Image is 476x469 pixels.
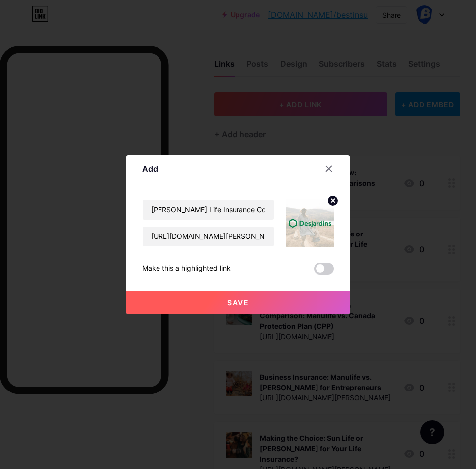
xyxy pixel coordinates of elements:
[286,199,334,247] img: link_thumbnail
[142,163,158,175] div: Add
[142,263,231,275] div: Make this a highlighted link
[126,291,350,314] button: Save
[143,200,274,220] input: Title
[143,227,274,246] input: URL
[227,298,249,307] span: Save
